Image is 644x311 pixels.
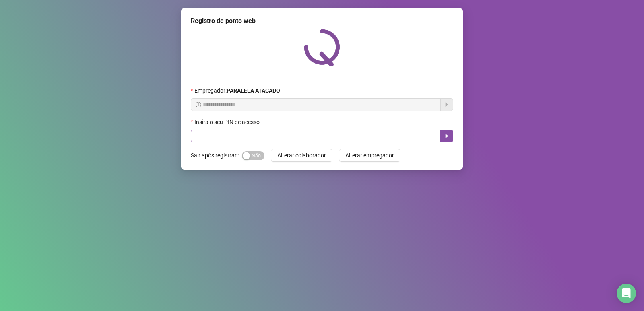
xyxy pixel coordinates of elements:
[271,149,332,162] button: Alterar colaborador
[191,117,265,126] label: Insira o seu PIN de acesso
[277,151,326,160] span: Alterar colaborador
[339,149,400,162] button: Alterar empregador
[444,133,450,139] span: caret-right
[191,16,453,26] div: Registro de ponto web
[196,102,201,107] span: info-circle
[194,86,280,95] span: Empregador :
[191,149,242,162] label: Sair após registrar
[304,29,340,66] img: QRPoint
[345,151,394,160] span: Alterar empregador
[617,284,636,303] div: Open Intercom Messenger
[227,87,280,94] strong: PARALELA ATACADO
